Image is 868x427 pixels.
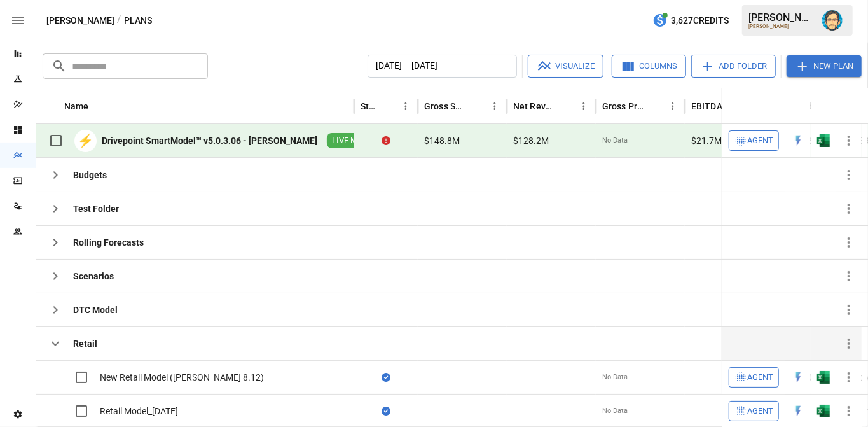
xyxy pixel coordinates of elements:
div: Gross Sales [424,101,467,111]
span: Agent [747,370,773,385]
span: No Data [602,372,628,382]
span: Agent [747,404,773,419]
div: Status [361,101,378,111]
button: Agent [729,401,779,421]
div: New Retail Model ([PERSON_NAME] 8.12) [100,371,264,384]
span: $128.2M [513,134,549,147]
div: [PERSON_NAME] [748,11,815,24]
div: Drivepoint SmartModel™ v5.0.3.06 - [PERSON_NAME] [102,134,317,147]
span: $148.8M [424,134,460,147]
img: excel-icon.76473adf.svg [817,405,830,417]
button: Sort [379,97,397,115]
div: Test Folder [73,202,119,215]
div: Scenarios [73,270,114,283]
div: Open in Excel [817,405,830,417]
button: Visualize [528,55,603,78]
button: Sort [844,97,862,115]
span: LIVE MODEL [327,135,383,147]
span: Agent [747,134,773,148]
div: Open in Quick Edit [792,371,804,384]
div: DTC Model [73,304,118,316]
button: Agent [729,130,779,151]
button: Gross Profit column menu [664,97,682,115]
button: Dana Basken [815,3,850,38]
div: [PERSON_NAME] [748,24,815,29]
img: excel-icon.76473adf.svg [817,371,830,384]
div: Budgets [73,169,107,181]
span: $21.7M [691,134,722,147]
div: Name [64,101,89,111]
div: Sync complete [382,405,390,417]
img: Dana Basken [822,10,843,31]
span: No Data [602,406,628,416]
div: / [117,13,121,29]
button: [PERSON_NAME] [46,13,114,29]
button: Status column menu [397,97,415,115]
div: Rolling Forecasts [73,236,144,249]
button: New Plan [787,55,862,77]
button: [DATE] – [DATE] [368,55,517,78]
button: Gross Sales column menu [486,97,504,115]
img: quick-edit-flash.b8aec18c.svg [792,405,804,417]
div: ⚡ [74,130,97,152]
img: excel-icon.76473adf.svg [817,134,830,147]
button: Sort [90,97,108,115]
div: Gross Profit [602,101,645,111]
button: Sort [468,97,486,115]
span: 3,627 Credits [671,13,729,29]
div: Open in Quick Edit [792,134,804,147]
div: Retail [73,337,97,350]
div: Open in Excel [817,371,830,384]
img: quick-edit-flash.b8aec18c.svg [792,371,804,384]
button: Columns [612,55,686,78]
button: 3,627Credits [647,9,734,32]
div: Retail Model_[DATE] [100,405,178,417]
span: No Data [602,136,628,146]
button: Sort [646,97,664,115]
div: Net Revenue [513,101,556,111]
div: Open in Quick Edit [792,405,804,417]
div: EBITDA [691,101,722,111]
button: Net Revenue column menu [575,97,593,115]
button: Agent [729,367,779,388]
div: Sync complete [382,371,390,384]
img: quick-edit-flash.b8aec18c.svg [792,134,804,147]
button: Add Folder [691,55,776,78]
div: Open in Excel [817,134,830,147]
button: Sort [557,97,575,115]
